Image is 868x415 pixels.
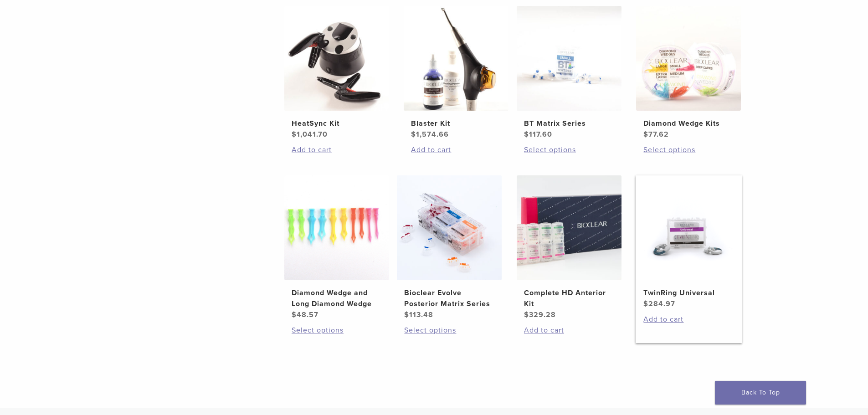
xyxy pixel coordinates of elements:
a: Select options for “BT Matrix Series” [524,144,614,155]
h2: HeatSync Kit [292,118,382,129]
bdi: 1,574.66 [411,130,449,139]
a: Blaster KitBlaster Kit $1,574.66 [403,6,509,140]
bdi: 113.48 [404,310,433,319]
img: HeatSync Kit [284,6,389,111]
h2: Diamond Wedge Kits [643,118,734,129]
img: Blaster Kit [404,6,508,111]
a: Add to cart: “Complete HD Anterior Kit” [524,325,614,336]
h2: Blaster Kit [411,118,501,129]
img: TwinRing Universal [636,175,741,280]
a: Diamond Wedge and Long Diamond WedgeDiamond Wedge and Long Diamond Wedge $48.57 [284,175,390,320]
img: Diamond Wedge and Long Diamond Wedge [284,175,389,280]
a: Select options for “Diamond Wedge Kits” [643,144,734,155]
bdi: 1,041.70 [292,130,328,139]
h2: TwinRing Universal [643,287,734,298]
span: $ [411,130,416,139]
bdi: 329.28 [524,310,556,319]
span: $ [643,299,648,308]
img: Diamond Wedge Kits [636,6,741,111]
h2: Diamond Wedge and Long Diamond Wedge [292,287,382,309]
bdi: 117.60 [524,130,552,139]
a: Add to cart: “Blaster Kit” [411,144,501,155]
a: Complete HD Anterior KitComplete HD Anterior Kit $329.28 [516,175,622,320]
img: Complete HD Anterior Kit [517,175,621,280]
a: Add to cart: “TwinRing Universal” [643,314,734,325]
h2: Bioclear Evolve Posterior Matrix Series [404,287,494,309]
img: Bioclear Evolve Posterior Matrix Series [397,175,502,280]
bdi: 284.97 [643,299,675,308]
span: $ [524,310,529,319]
a: Select options for “Diamond Wedge and Long Diamond Wedge” [292,325,382,336]
span: $ [524,130,529,139]
a: Back To Top [715,381,806,405]
a: Add to cart: “HeatSync Kit” [292,144,382,155]
a: Select options for “Bioclear Evolve Posterior Matrix Series” [404,325,494,336]
a: BT Matrix SeriesBT Matrix Series $117.60 [516,6,622,140]
a: Diamond Wedge KitsDiamond Wedge Kits $77.62 [636,6,742,140]
a: HeatSync KitHeatSync Kit $1,041.70 [284,6,390,140]
span: $ [643,130,648,139]
h2: Complete HD Anterior Kit [524,287,614,309]
img: BT Matrix Series [517,6,621,111]
span: $ [404,310,409,319]
bdi: 77.62 [643,130,669,139]
a: TwinRing UniversalTwinRing Universal $284.97 [636,175,742,309]
span: $ [292,310,297,319]
span: $ [292,130,297,139]
h2: BT Matrix Series [524,118,614,129]
bdi: 48.57 [292,310,318,319]
a: Bioclear Evolve Posterior Matrix SeriesBioclear Evolve Posterior Matrix Series $113.48 [396,175,503,320]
